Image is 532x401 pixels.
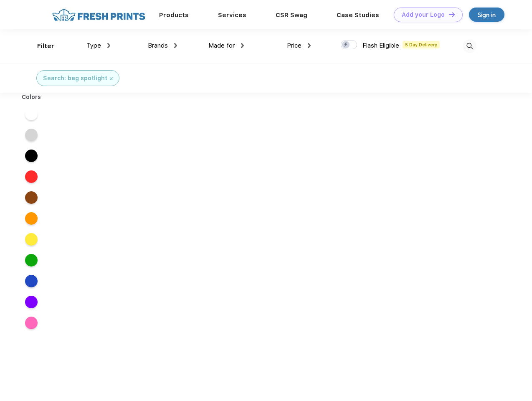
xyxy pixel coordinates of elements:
[43,74,107,83] div: Search: bag spotlight
[478,10,496,20] div: Sign in
[50,8,148,22] img: fo%20logo%202.webp
[308,43,311,48] img: dropdown.png
[463,39,476,53] img: desktop_search.svg
[37,41,54,51] div: Filter
[86,42,101,49] span: Type
[469,8,504,22] a: Sign in
[174,43,177,48] img: dropdown.png
[15,93,48,102] div: Colors
[287,42,301,49] span: Price
[110,77,113,80] img: filter_cancel.svg
[402,11,445,18] div: Add your Logo
[362,42,399,49] span: Flash Eligible
[148,42,168,49] span: Brands
[449,12,455,17] img: DT
[208,42,235,49] span: Made for
[403,41,440,48] span: 5 Day Delivery
[241,43,244,48] img: dropdown.png
[107,43,110,48] img: dropdown.png
[159,11,189,19] a: Products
